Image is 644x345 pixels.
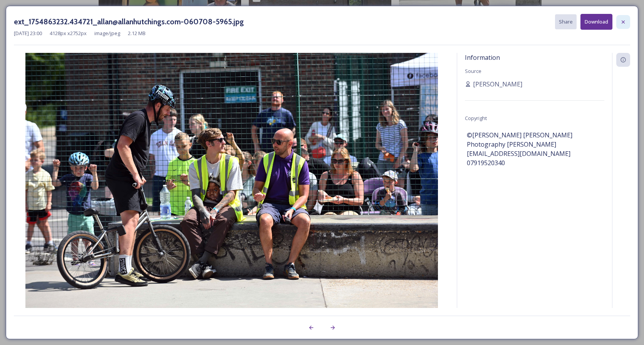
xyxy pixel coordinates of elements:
img: allan%40allanhutchings.com-060708-5965.jpg [14,53,449,328]
span: 2.12 MB [128,30,146,37]
span: ©[PERSON_NAME] [PERSON_NAME] Photography [PERSON_NAME][EMAIL_ADDRESS][DOMAIN_NAME] 07919520340 [467,130,602,167]
span: image/jpeg [94,30,120,37]
span: Information [465,53,500,62]
span: [DATE] 23:00 [14,30,42,37]
button: Share [555,14,577,29]
span: 4128 px x 2752 px [50,30,87,37]
span: [PERSON_NAME] [473,79,522,89]
h3: ext_1754863232.434721_allan@allanhutchings.com-060708-5965.jpg [14,16,244,27]
button: Download [580,14,612,30]
span: Source [465,68,481,74]
span: Copyright [465,115,487,122]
